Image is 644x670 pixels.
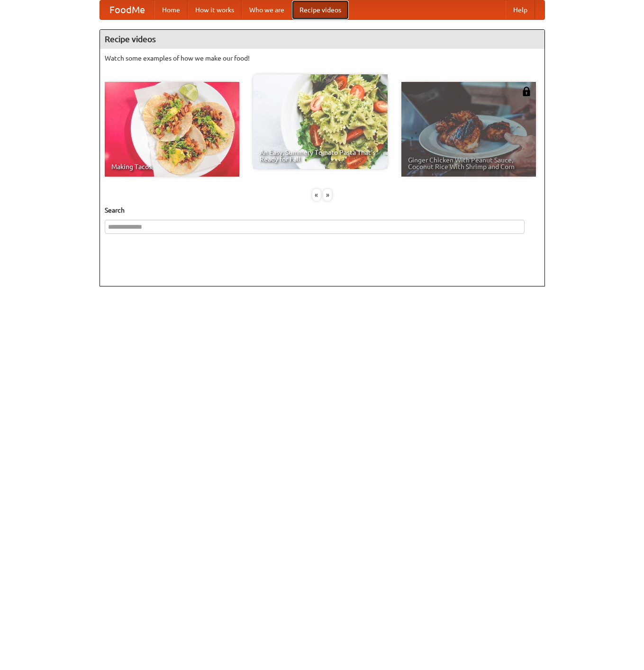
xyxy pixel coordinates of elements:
a: Home [154,0,188,19]
div: » [323,189,332,201]
h5: Search [105,205,540,215]
a: How it works [188,0,242,19]
a: Who we are [242,0,292,19]
h4: Recipe videos [100,30,544,49]
div: « [312,189,321,201]
p: Watch some examples of how we make our food! [105,54,540,63]
a: An Easy, Summery Tomato Pasta That's Ready for Fall [253,74,388,169]
img: 483408.png [522,87,531,96]
a: Recipe videos [292,0,349,19]
a: FoodMe [100,0,154,19]
a: Making Tacos [105,82,239,177]
span: Making Tacos [111,163,233,170]
span: An Easy, Summery Tomato Pasta That's Ready for Fall [260,149,381,162]
a: Help [506,0,535,19]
